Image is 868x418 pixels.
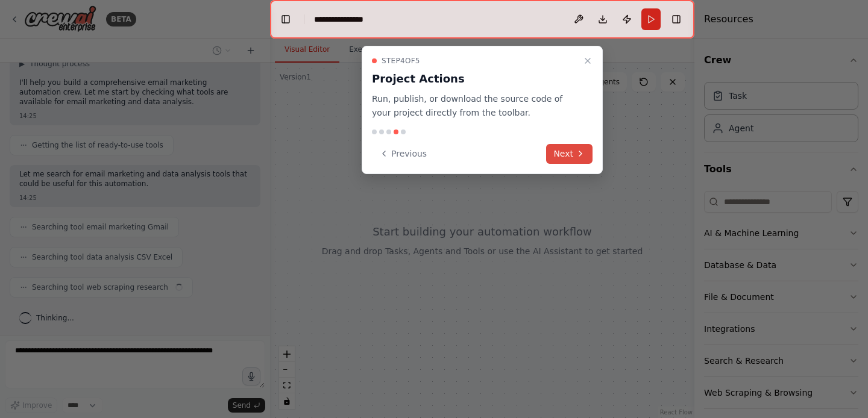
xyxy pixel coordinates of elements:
button: Close walkthrough [580,54,595,68]
p: Run, publish, or download the source code of your project directly from the toolbar. [372,92,578,120]
span: Step 4 of 5 [382,56,420,66]
h3: Project Actions [372,70,578,87]
button: Previous [372,144,434,164]
button: Next [546,144,593,164]
button: Hide left sidebar [277,11,294,28]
